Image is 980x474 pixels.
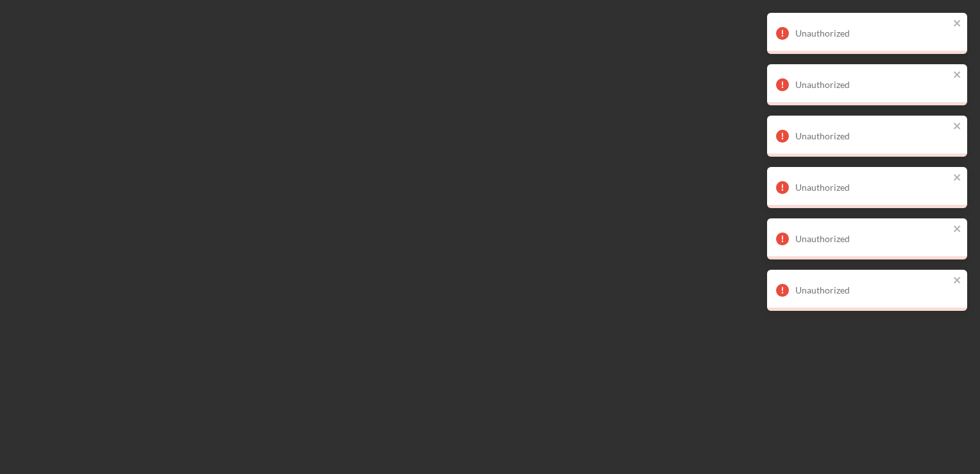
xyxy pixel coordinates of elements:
[795,131,949,141] div: Unauthorized
[795,234,949,244] div: Unauthorized
[953,224,962,236] button: close
[795,182,949,193] div: Unauthorized
[953,121,962,133] button: close
[953,275,962,287] button: close
[795,28,949,39] div: Unauthorized
[953,18,962,30] button: close
[953,69,962,82] button: close
[795,285,949,295] div: Unauthorized
[953,172,962,184] button: close
[795,80,949,90] div: Unauthorized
